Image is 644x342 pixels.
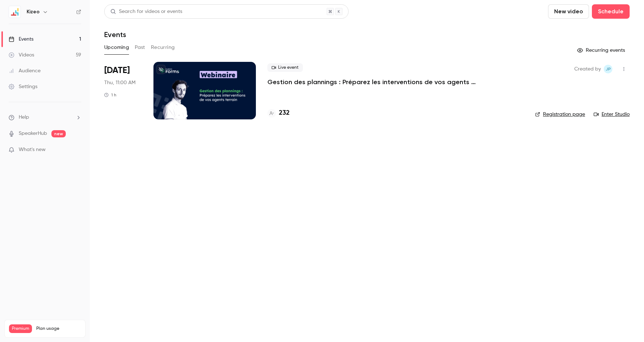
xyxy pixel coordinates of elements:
button: New video [548,4,589,19]
span: Thu, 11:00 AM [104,79,135,86]
button: Recurring [151,42,175,53]
span: Plan usage [36,326,81,332]
span: new [51,130,66,137]
div: Search for videos or events [110,8,182,15]
div: Videos [9,51,34,59]
a: Gestion des plannings : Préparez les interventions de vos agents terrain [267,78,483,86]
span: Live event [267,63,303,72]
span: Help [19,114,29,121]
button: Recurring events [574,45,630,56]
div: 1 h [104,92,116,98]
span: Jessé Paffrath Andreatta [604,65,612,73]
h4: 232 [279,108,290,118]
a: Enter Studio [594,111,630,118]
button: Past [135,42,145,53]
button: Schedule [592,4,630,19]
a: Registration page [535,111,585,118]
div: Oct 16 Thu, 11:00 AM (Europe/Paris) [104,62,142,119]
span: Premium [9,324,32,333]
li: help-dropdown-opener [9,114,81,121]
h1: Events [104,30,126,39]
span: What's new [19,146,46,154]
div: Events [9,36,33,43]
span: Created by [574,65,601,73]
button: Upcoming [104,42,129,53]
span: JP [606,65,611,73]
div: Audience [9,67,41,74]
h6: Kizeo [27,8,40,15]
a: SpeakerHub [19,130,47,137]
img: Kizeo [9,6,20,18]
div: Settings [9,83,37,90]
a: 232 [267,108,290,118]
span: [DATE] [104,65,130,76]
